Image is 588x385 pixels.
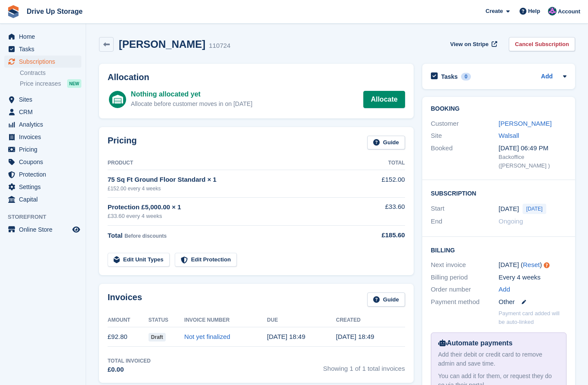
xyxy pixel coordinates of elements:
[108,292,142,307] h2: Invoices
[267,314,336,327] th: Due
[19,43,71,55] span: Tasks
[108,156,359,170] th: Product
[4,31,81,43] a: menu
[359,197,405,225] td: £33.60
[4,143,81,155] a: menu
[4,193,81,205] a: menu
[19,156,71,168] span: Coupons
[498,217,523,225] span: Ongoing
[19,193,71,205] span: Capital
[359,230,405,240] div: £185.60
[108,175,359,185] div: 75 Sq Ft Ground Floor Standard × 1
[149,314,184,327] th: Status
[19,106,71,118] span: CRM
[548,7,557,16] img: Andy
[431,297,499,307] div: Payment method
[108,253,170,267] a: Edit Unit Types
[108,357,151,365] div: Total Invoiced
[108,365,151,375] div: £0.00
[541,72,553,82] a: Add
[124,233,167,239] span: Before discounts
[19,93,71,106] span: Sites
[461,73,471,81] div: 0
[108,314,149,327] th: Amount
[431,204,499,214] div: Start
[131,99,252,109] div: Allocate before customer moves in on [DATE]
[498,309,566,326] p: Payment card added will be auto-linked
[431,260,499,270] div: Next invoice
[108,136,137,150] h2: Pricing
[431,217,499,227] div: End
[108,202,359,212] div: Protection £5,000.00 × 1
[323,357,405,375] span: Showing 1 of 1 total invoices
[184,333,230,340] a: Not yet finalized
[19,56,71,68] span: Subscriptions
[359,156,405,170] th: Total
[20,79,81,88] a: Price increases NEW
[19,31,71,43] span: Home
[498,273,566,283] div: Every 4 weeks
[4,156,81,168] a: menu
[367,292,405,307] a: Guide
[431,119,499,129] div: Customer
[498,153,566,170] div: Backoffice ([PERSON_NAME] )
[431,245,566,254] h2: Billing
[19,118,71,130] span: Analytics
[149,333,166,342] span: Draft
[543,261,551,269] div: Tooltip anchor
[19,224,71,236] span: Online Store
[19,131,71,143] span: Invoices
[450,40,489,49] span: View on Stripe
[108,72,405,82] h2: Allocation
[447,37,499,51] a: View on Stripe
[4,93,81,106] a: menu
[4,224,81,236] a: menu
[4,131,81,143] a: menu
[4,56,81,68] a: menu
[8,213,86,221] span: Storefront
[523,261,540,268] a: Reset
[523,204,547,214] span: [DATE]
[498,132,519,139] a: Walsall
[23,4,86,19] a: Drive Up Storage
[363,91,405,108] a: Allocate
[498,260,566,270] div: [DATE] ( )
[19,181,71,193] span: Settings
[4,168,81,180] a: menu
[336,314,405,327] th: Created
[209,41,230,51] div: 110724
[498,120,551,127] a: [PERSON_NAME]
[498,285,510,295] a: Add
[431,189,566,197] h2: Subscription
[336,333,374,340] time: 2025-09-27 17:49:26 UTC
[119,38,205,50] h2: [PERSON_NAME]
[67,79,81,88] div: NEW
[4,43,81,55] a: menu
[19,168,71,180] span: Protection
[108,212,359,220] div: £33.60 every 4 weeks
[498,297,566,307] div: Other
[267,333,305,340] time: 2025-09-28 17:49:26 UTC
[438,338,559,348] div: Automate payments
[20,80,61,88] span: Price increases
[431,273,499,283] div: Billing period
[20,69,81,77] a: Contracts
[431,106,566,112] h2: Booking
[4,106,81,118] a: menu
[509,37,575,51] a: Cancel Subscription
[359,170,405,197] td: £152.00
[431,285,499,295] div: Order number
[367,136,405,150] a: Guide
[441,73,458,81] h2: Tasks
[498,204,519,214] time: 2025-09-27 00:00:00 UTC
[498,143,566,153] div: [DATE] 06:49 PM
[4,181,81,193] a: menu
[431,131,499,141] div: Site
[131,89,252,99] div: Nothing allocated yet
[558,7,580,16] span: Account
[7,5,20,18] img: stora-icon-8386f47178a22dfd0bd8f6a31ec36ba5ce8667c1dd55bd0f319d3a0aa187defe.svg
[486,7,503,16] span: Create
[4,118,81,130] a: menu
[175,253,237,267] a: Edit Protection
[184,314,267,327] th: Invoice Number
